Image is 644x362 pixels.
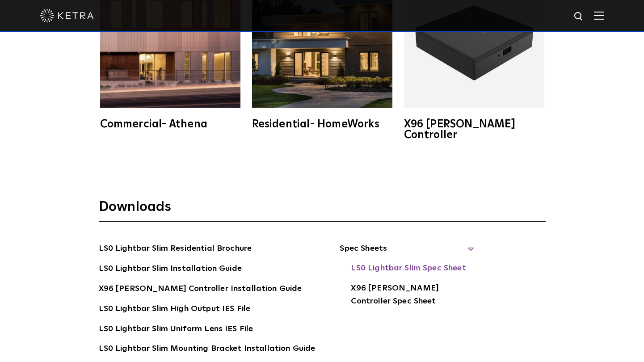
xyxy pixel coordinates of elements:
img: ketra-logo-2019-white [40,9,94,22]
span: Spec Sheets [340,242,474,262]
img: Hamburger%20Nav.svg [594,11,604,20]
a: X96 [PERSON_NAME] Controller Installation Guide [99,282,302,297]
a: LS0 Lightbar Slim Spec Sheet [351,262,466,276]
div: Commercial- Athena [100,119,240,130]
a: LS0 Lightbar Slim Mounting Bracket Installation Guide [99,342,316,357]
a: LS0 Lightbar Slim Uniform Lens IES File [99,323,253,337]
a: LS0 Lightbar Slim High Output IES File [99,303,251,317]
a: LS0 Lightbar Slim Residential Brochure [99,242,252,257]
h3: Downloads [99,198,546,222]
div: X96 [PERSON_NAME] Controller [404,119,544,140]
a: X96 [PERSON_NAME] Controller Spec Sheet [351,282,474,309]
img: search icon [573,11,585,22]
div: Residential- HomeWorks [252,119,392,130]
a: LS0 Lightbar Slim Installation Guide [99,262,242,277]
